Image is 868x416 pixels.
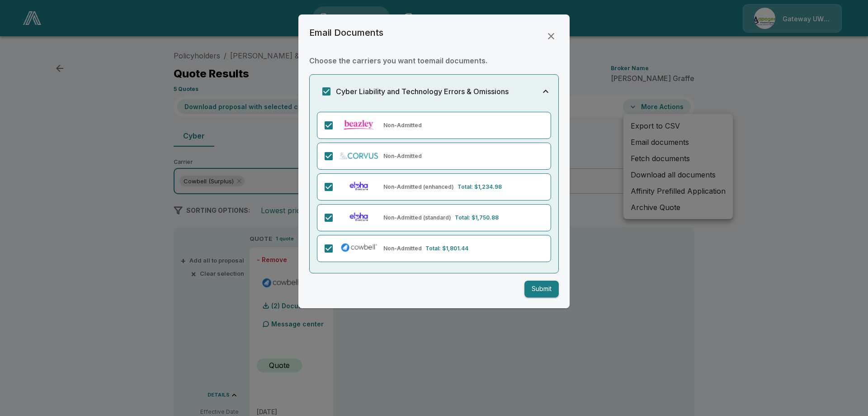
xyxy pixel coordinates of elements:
[383,152,422,160] p: Non-Admitted
[383,214,451,222] p: Non-Admitted (standard)
[823,373,868,416] iframe: Chat Widget
[317,204,551,231] div: Elpha (Non-Admitted) StandardNon-Admitted (standard)Total: $1,750.88
[336,85,509,98] h6: Cyber Liability and Technology Errors & Omissions
[383,183,454,191] p: Non-Admitted (enhanced)
[310,75,558,108] button: Cyber Liability and Technology Errors & Omissions
[317,173,551,201] div: Elpha (Non-Admitted) EnhancedNon-Admitted (enhanced)Total: $1,234.98
[317,143,551,170] div: Corvus Cyber (Non-Admitted)Non-Admitted
[338,149,380,162] img: Corvus Cyber (Non-Admitted)
[338,241,380,254] img: Cowbell (Non-Admitted)
[309,25,383,40] h6: Email Documents
[458,183,502,191] p: Total: $1,234.98
[338,180,380,192] img: Elpha (Non-Admitted) Enhanced
[338,210,380,223] img: Elpha (Non-Admitted) Standard
[383,244,422,253] p: Non-Admitted
[317,235,551,262] div: Cowbell (Non-Admitted)Non-AdmittedTotal: $1,801.44
[524,281,559,297] button: Submit
[425,244,468,253] p: Total: $1,801.44
[383,121,422,129] p: Non-Admitted
[455,214,499,222] p: Total: $1,750.88
[317,112,551,139] div: Beazley (Admitted & Non-Admitted)Non-Admitted
[309,54,559,67] h6: Choose the carriers you want to email documents .
[338,118,380,131] img: Beazley (Admitted & Non-Admitted)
